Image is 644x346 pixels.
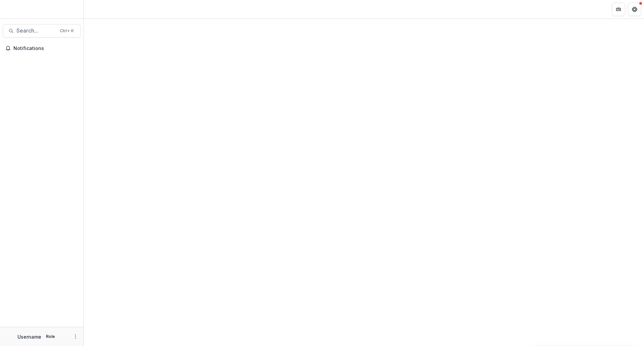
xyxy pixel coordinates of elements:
button: Search... [3,24,81,38]
button: Notifications [3,43,81,54]
button: More [71,333,79,341]
span: Notifications [13,46,78,51]
p: Role [44,334,57,340]
nav: breadcrumb [87,4,115,14]
div: Ctrl + K [59,27,75,35]
span: Search... [16,28,56,34]
p: Username [17,333,41,340]
button: Partners [612,3,625,16]
button: Get Help [628,3,641,16]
